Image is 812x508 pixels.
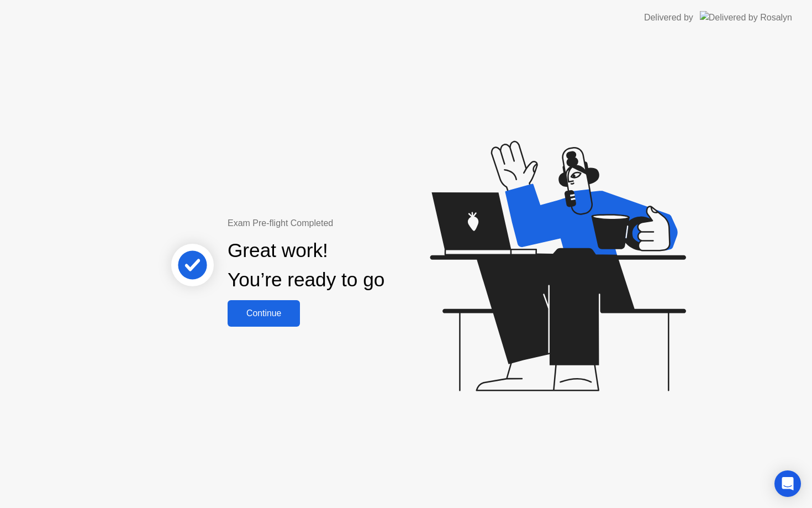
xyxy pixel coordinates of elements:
[231,308,297,318] div: Continue
[644,11,693,24] div: Delivered by
[700,11,792,24] img: Delivered by Rosalyn
[774,470,801,497] div: Open Intercom Messenger
[228,217,456,230] div: Exam Pre-flight Completed
[228,236,384,295] div: Great work! You’re ready to go
[228,300,300,327] button: Continue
